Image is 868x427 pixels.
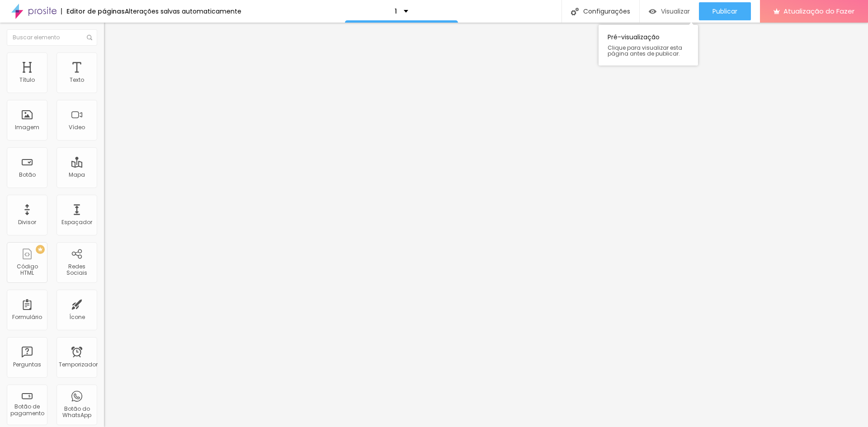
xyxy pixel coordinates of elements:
img: Ícone [87,35,92,40]
font: Perguntas [13,361,41,368]
font: Texto [70,76,84,84]
img: Ícone [571,8,579,15]
font: Clique para visualizar esta página antes de publicar. [608,44,682,57]
iframe: Editor [104,23,868,427]
font: Botão do WhatsApp [62,405,91,419]
font: Pré-visualização [608,33,660,42]
font: Redes Sociais [66,263,87,277]
input: Buscar elemento [7,29,97,46]
font: Imagem [15,123,39,131]
font: Ícone [69,313,85,321]
font: Temporizador [59,361,98,368]
font: Espaçador [61,218,92,226]
font: Publicar [712,7,737,16]
font: Editor de páginas [66,7,125,16]
button: Visualizar [640,2,699,20]
font: Divisor [18,218,36,226]
img: view-1.svg [649,8,656,15]
font: Visualizar [661,7,690,16]
button: Publicar [699,2,751,20]
font: Vídeo [69,123,85,131]
font: Atualização do Fazer [783,6,854,16]
font: Formulário [12,313,42,321]
font: Botão de pagamento [10,403,44,417]
font: Botão [19,171,36,178]
font: Mapa [69,171,85,178]
font: 1 [395,7,397,16]
font: Configurações [583,7,630,16]
font: Alterações salvas automaticamente [125,7,241,16]
font: Código HTML [17,263,38,277]
font: Título [19,76,35,84]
